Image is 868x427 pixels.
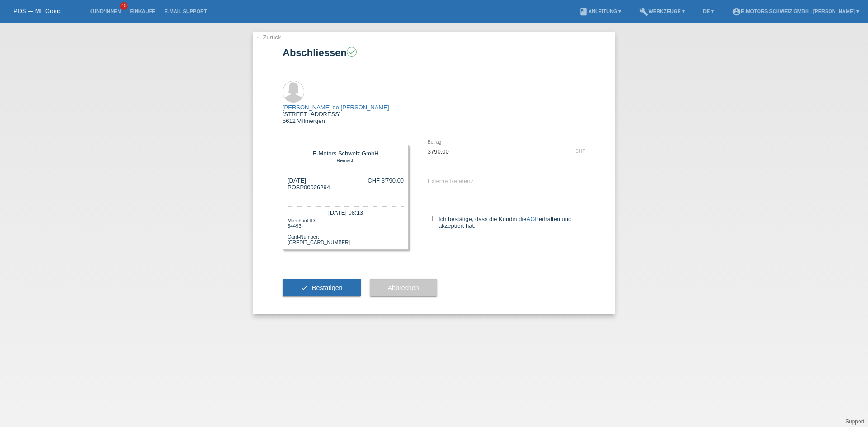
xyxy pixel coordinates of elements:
a: [PERSON_NAME] de [PERSON_NAME] [283,104,389,111]
span: Abbrechen [388,284,419,291]
i: account_circle [732,7,741,16]
span: 40 [120,2,128,10]
a: AGB [527,216,539,222]
a: POS — MF Group [14,8,61,14]
a: ← Zurück [255,34,281,41]
button: check Bestätigen [283,279,361,296]
div: CHF [575,148,585,154]
i: check [301,284,308,291]
a: buildWerkzeuge ▾ [635,9,689,14]
a: Support [845,418,864,425]
a: account_circleE-Motors Schweiz GmbH - [PERSON_NAME] ▾ [727,9,863,14]
label: Ich bestätige, dass die Kundin die erhalten und akzeptiert hat. [427,216,585,229]
div: [STREET_ADDRESS] 5612 Villmergen [283,104,389,124]
div: Merchant-ID: 34493 Card-Number: [CREDIT_CARD_NUMBER] [288,217,404,245]
i: book [579,7,588,16]
a: bookAnleitung ▾ [575,9,626,14]
div: [DATE] 08:13 [288,206,404,217]
div: Reinach [290,157,401,163]
i: check [348,48,356,56]
a: E-Mail Support [160,9,212,14]
button: Abbrechen [370,279,437,296]
a: Kund*innen [85,9,125,14]
div: CHF 3'790.00 [368,177,404,184]
span: Bestätigen [312,284,343,291]
a: DE ▾ [698,9,718,14]
a: Einkäufe [125,9,160,14]
h1: Abschliessen [283,47,585,58]
div: [DATE] POSP00026294 [288,177,330,197]
i: build [639,7,648,16]
div: E-Motors Schweiz GmbH [290,150,401,157]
